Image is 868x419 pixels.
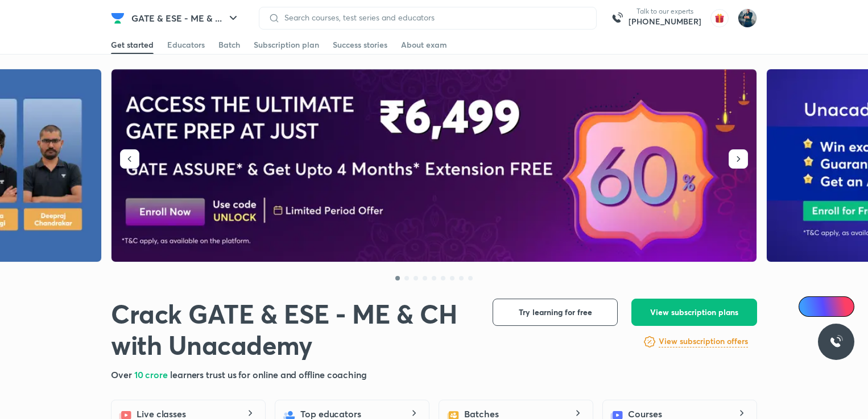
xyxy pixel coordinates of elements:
span: Over [111,368,134,380]
img: call-us [606,7,629,30]
input: Search courses, test series and educators [280,13,587,22]
a: [PHONE_NUMBER] [629,16,701,27]
img: Company Logo [111,11,125,25]
h1: Crack GATE & ESE - ME & CH with Unacademy [111,299,474,361]
button: GATE & ESE - ME & ... [125,7,247,30]
span: learners trust us for online and offline coaching [170,368,367,380]
div: Subscription plan [254,39,319,51]
div: About exam [401,39,447,51]
div: Get started [111,39,154,51]
img: avatar [710,9,729,27]
img: ttu [829,335,843,349]
a: Batch [218,36,240,54]
h6: View subscription offers [659,336,748,347]
a: About exam [401,36,447,54]
span: View subscription plans [650,307,738,318]
div: Success stories [333,39,387,51]
a: Ai Doubts [799,296,854,317]
button: View subscription plans [631,299,757,326]
div: Batch [218,39,240,51]
img: Icon [805,302,815,311]
a: Success stories [333,36,387,54]
img: Vinay Upadhyay [738,9,757,28]
a: Subscription plan [254,36,319,54]
a: View subscription offers [659,335,748,349]
a: Educators [167,36,205,54]
button: Try learning for free [493,299,618,326]
div: Educators [167,39,205,51]
p: Talk to our experts [629,7,701,16]
span: Try learning for free [519,307,592,318]
a: Get started [111,36,154,54]
span: 10 crore [134,368,170,380]
span: Ai Doubts [817,302,848,311]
